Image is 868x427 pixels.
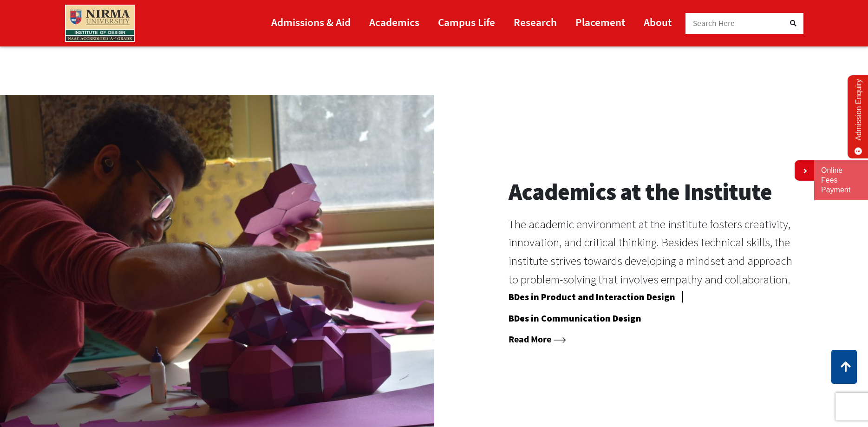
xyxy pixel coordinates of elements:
p: The academic environment at the institute fosters creativity, innovation, and critical thinking. ... [509,215,794,289]
a: BDes in Communication Design [509,312,641,328]
a: Research [514,12,557,33]
h2: Academics at the Institute [509,178,794,206]
a: BDes in Product and Interaction Design [509,291,675,306]
a: About [644,12,672,33]
a: Admissions & Aid [271,12,351,33]
a: Campus Life [438,12,495,33]
a: Read More [509,333,566,345]
a: Academics [369,12,419,33]
a: Placement [575,12,625,33]
a: Online Fees Payment [821,166,861,195]
img: main_logo [65,5,135,42]
span: Search Here [693,18,735,28]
